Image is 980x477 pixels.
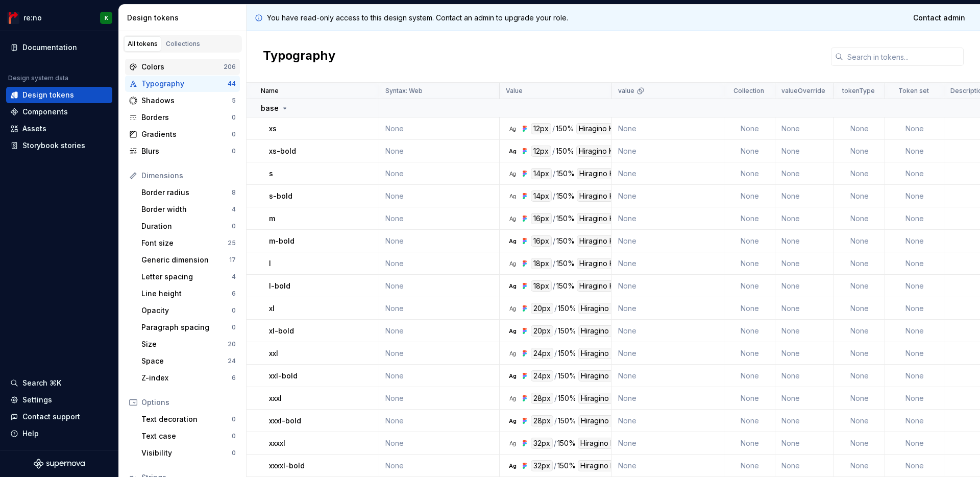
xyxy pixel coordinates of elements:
td: None [885,162,944,185]
div: / [553,168,555,179]
div: / [552,146,555,157]
svg: Supernova Logo [34,459,85,469]
div: 25 [228,239,236,247]
td: None [775,207,834,230]
p: Name [261,87,279,95]
div: 206 [224,63,236,71]
td: None [724,185,775,207]
td: None [775,387,834,410]
div: Collections [166,40,200,48]
div: Hiragino Kaku Gothic ProN [577,190,671,202]
div: 28px [531,415,553,426]
td: None [885,365,944,387]
div: Ag [508,192,517,200]
div: 150% [556,168,575,179]
td: None [379,140,500,162]
a: Borders0 [125,109,240,126]
td: None [885,320,944,342]
div: Size [141,339,228,349]
a: Blurs0 [125,143,240,159]
td: None [834,342,885,365]
td: None [379,117,500,140]
div: Design tokens [22,90,74,100]
a: Space24 [137,353,240,369]
td: None [379,342,500,365]
div: Ag [508,372,517,380]
td: None [885,207,944,230]
td: None [724,207,775,230]
p: xxl [269,348,278,359]
td: None [834,275,885,297]
div: 16px [531,213,552,224]
td: None [724,297,775,320]
td: None [885,342,944,365]
p: valueOverride [781,87,825,95]
div: Documentation [22,42,77,53]
a: Gradients0 [125,126,240,142]
td: None [612,230,724,252]
td: None [379,252,500,275]
p: You have read-only access to this design system. Contact an admin to upgrade your role. [267,13,568,23]
p: m-bold [269,236,295,246]
div: Contact support [22,412,80,422]
div: Hiragino Kaku Gothic ProN [578,460,672,471]
td: None [612,365,724,387]
div: Opacity [141,305,232,316]
a: Storybook stories [6,137,112,154]
div: 18px [531,280,552,292]
p: l [269,258,271,269]
a: Opacity0 [137,302,240,319]
td: None [379,365,500,387]
div: 0 [232,449,236,457]
td: None [834,320,885,342]
div: Design tokens [127,13,242,23]
div: / [553,235,555,247]
div: / [552,123,555,134]
div: / [554,415,557,426]
div: / [554,348,557,359]
div: Gradients [141,129,232,139]
td: None [724,342,775,365]
a: Typography44 [125,76,240,92]
div: 150% [556,258,575,269]
td: None [724,117,775,140]
a: Text case0 [137,428,240,444]
div: Help [22,428,39,439]
p: Syntax: Web [385,87,423,95]
a: Border radius8 [137,184,240,201]
div: Options [141,397,236,408]
td: None [379,297,500,320]
td: None [379,185,500,207]
div: / [553,190,555,202]
div: 14px [531,168,552,179]
div: 6 [232,374,236,382]
div: / [554,460,556,471]
div: Line height [141,289,232,299]
div: Hiragino Kaku Gothic ProN [578,415,673,426]
div: 12px [531,146,551,157]
td: None [612,275,724,297]
td: None [775,275,834,297]
td: None [885,185,944,207]
p: xl-bold [269,326,294,336]
button: re:noK [2,7,116,29]
div: 150% [556,123,574,134]
td: None [612,410,724,432]
button: Contact support [6,409,112,425]
td: None [379,410,500,432]
a: Design tokens [6,87,112,103]
div: 6 [232,290,236,298]
div: / [554,438,556,449]
div: 0 [232,113,236,122]
p: xs [269,124,277,134]
div: Border radius [141,187,232,198]
div: 0 [232,415,236,423]
td: None [834,207,885,230]
p: xxxl-bold [269,416,301,426]
a: Text decoration0 [137,411,240,427]
a: Size20 [137,336,240,352]
p: xl [269,303,275,314]
div: 24 [228,357,236,365]
div: 20 [228,340,236,348]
